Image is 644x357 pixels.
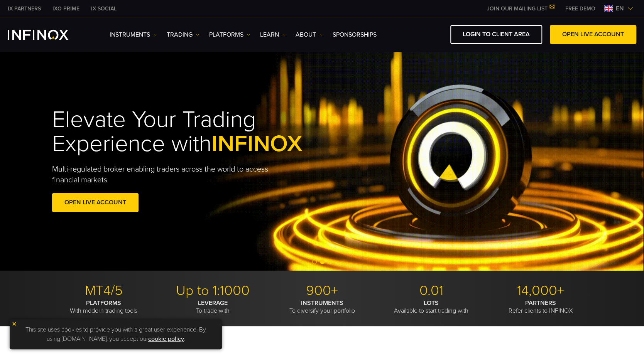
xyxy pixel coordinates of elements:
a: JOIN OUR MAILING LIST [481,5,559,12]
strong: LEVERAGE [198,299,228,307]
span: INFINOX [211,130,303,158]
strong: PLATFORMS [86,299,121,307]
a: Learn [260,30,286,39]
a: Instruments [110,30,157,39]
strong: INSTRUMENTS [301,299,343,307]
a: LOGIN TO CLIENT AREA [450,25,542,44]
p: Refer clients to INFINOX [489,299,592,315]
a: OPEN LIVE ACCOUNT [550,25,636,44]
span: Go to slide 1 [312,259,317,264]
strong: LOTS [424,299,439,307]
p: Multi-regulated broker enabling traders across the world to access financial markets [52,164,281,185]
p: With modern trading tools [52,299,156,315]
p: MT4/5 [52,282,156,299]
a: SPONSORSHIPS [333,30,377,39]
a: OPEN LIVE ACCOUNT [52,193,139,212]
p: 14,000+ [489,282,592,299]
a: INFINOX [2,5,47,13]
p: To diversify your portfolio [270,299,374,315]
strong: PARTNERS [525,299,556,307]
a: ABOUT [296,30,323,39]
img: yellow close icon [12,321,17,327]
a: INFINOX [85,5,122,13]
h1: Elevate Your Trading Experience with [52,108,338,156]
span: Go to slide 3 [328,259,332,264]
p: 0.01 [380,282,483,299]
a: INFINOX [47,5,85,13]
p: 900+ [270,282,374,299]
p: This site uses cookies to provide you with a great user experience. By using [DOMAIN_NAME], you a... [14,323,218,345]
span: en [613,4,627,13]
span: Go to slide 2 [320,259,325,264]
a: TRADING [167,30,199,39]
a: PLATFORMS [209,30,250,39]
p: Available to start trading with [380,299,483,315]
p: To trade with [161,299,265,315]
a: INFINOX MENU [559,5,601,13]
a: cookie policy [148,335,184,343]
a: INFINOX Logo [8,30,86,40]
p: Up to 1:1000 [161,282,265,299]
